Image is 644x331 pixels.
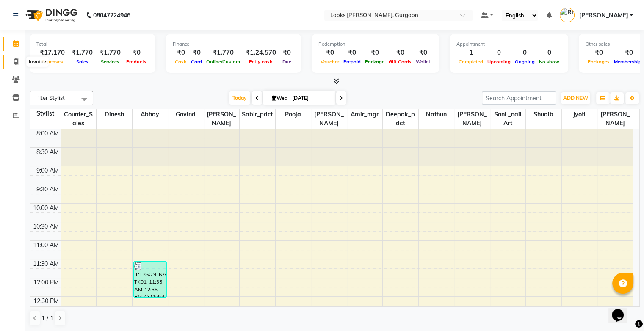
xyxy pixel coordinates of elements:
span: Packages [586,59,612,65]
div: ₹0 [387,48,414,58]
span: sabir_pdct [240,109,275,120]
span: Amir_mgr [347,109,383,120]
div: ₹0 [173,48,189,58]
span: [PERSON_NAME] [579,11,628,20]
div: 0 [537,48,561,58]
img: logo [22,3,80,27]
span: Expenses [39,59,65,65]
span: Shuaib [526,109,561,120]
span: Deepak_pdct [383,109,418,129]
div: 9:30 AM [35,185,61,194]
span: Filter Stylist [35,94,65,101]
div: 11:00 AM [31,241,61,250]
div: ₹17,170 [36,48,68,58]
div: ₹0 [189,48,204,58]
span: 1 / 1 [41,314,53,323]
div: 11:30 AM [31,259,61,268]
span: [PERSON_NAME] [204,109,240,129]
div: ₹0 [414,48,432,58]
div: 12:30 PM [32,297,61,306]
div: 8:00 AM [35,129,61,138]
span: Petty cash [247,59,275,65]
span: [PERSON_NAME] [311,109,347,129]
div: 9:00 AM [35,166,61,175]
span: Completed [456,59,485,65]
div: ₹0 [341,48,363,58]
span: Cash [173,59,189,65]
div: ₹1,770 [68,48,96,58]
div: 12:00 PM [32,278,61,287]
span: Services [99,59,122,65]
span: abhay [133,109,168,120]
div: Stylist [30,109,61,118]
span: Due [280,59,293,65]
span: Jyoti [562,109,597,120]
div: ₹1,770 [204,48,242,58]
span: Card [189,59,204,65]
div: ₹0 [363,48,387,58]
div: 8:30 AM [35,148,61,157]
button: ADD NEW [561,92,590,104]
div: ₹0 [124,48,149,58]
div: 0 [485,48,513,58]
input: 2025-09-03 [290,92,332,105]
span: Counter_Sales [61,109,97,129]
span: dinesh [97,109,132,120]
span: Gift Cards [387,59,414,65]
span: ADD NEW [563,95,588,101]
b: 08047224946 [93,3,130,27]
span: Wed [270,95,290,101]
span: Products [124,59,149,65]
span: Wallet [414,59,432,65]
input: Search Appointment [482,91,556,105]
span: Package [363,59,387,65]
img: Rishabh Kapoor [560,8,575,22]
div: 0 [513,48,537,58]
div: ₹0 [586,48,612,58]
div: [PERSON_NAME], TK01, 11:35 AM-12:35 PM, Cr.Stylist Cut(F) (₹2000) [134,262,166,297]
span: Soni _nail art [490,109,526,129]
div: ₹0 [318,48,341,58]
div: 10:00 AM [31,204,61,212]
span: Online/Custom [204,59,242,65]
span: No show [537,59,561,65]
div: 10:30 AM [31,222,61,231]
span: Sales [74,59,91,65]
div: 1 [456,48,485,58]
div: Appointment [456,41,561,48]
span: [PERSON_NAME] [597,109,633,129]
span: Today [229,91,250,105]
div: Finance [173,41,294,48]
span: Voucher [318,59,341,65]
div: ₹1,770 [96,48,124,58]
span: pooja [276,109,311,120]
div: ₹1,24,570 [242,48,279,58]
span: Prepaid [341,59,363,65]
span: [PERSON_NAME] [454,109,490,129]
div: Invoice [27,57,48,67]
span: Nathun [419,109,454,120]
div: ₹0 [279,48,294,58]
span: govind [168,109,204,120]
span: Ongoing [513,59,537,65]
div: Redemption [318,41,432,48]
div: Total [36,41,149,48]
iframe: chat widget [608,297,636,323]
span: Upcoming [485,59,513,65]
